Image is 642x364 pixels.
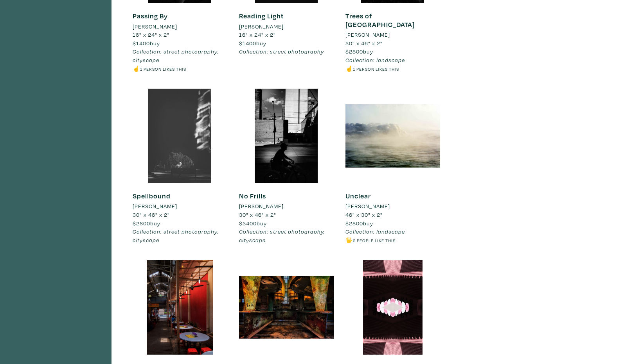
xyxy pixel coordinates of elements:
[345,56,405,64] em: Collection: landscape
[239,22,284,31] li: [PERSON_NAME]
[345,211,383,218] span: 46" x 30" x 2"
[133,64,227,73] li: ☝️
[239,228,325,244] em: Collection: street photography, cityscape
[345,30,440,39] a: [PERSON_NAME]
[345,219,363,227] span: $2800
[345,219,373,227] span: buy
[345,48,373,55] span: buy
[239,191,266,200] a: No Frills
[345,48,363,55] span: $2800
[353,237,396,243] small: 6 people like this
[345,191,371,200] a: Unclear
[239,219,267,227] span: buy
[345,64,440,73] li: ☝️
[239,22,334,31] a: [PERSON_NAME]
[133,202,177,211] li: [PERSON_NAME]
[239,219,257,227] span: $3400
[239,11,284,20] a: Reading Light
[133,11,168,20] a: Passing By
[345,39,383,47] span: 30" x 46" x 2"
[345,202,440,211] a: [PERSON_NAME]
[133,22,177,31] li: [PERSON_NAME]
[140,66,186,72] small: 1 person likes this
[239,39,266,47] span: buy
[133,22,227,31] a: [PERSON_NAME]
[345,236,440,244] li: 🖐️
[133,228,218,244] em: Collection: street photography, cityscape
[345,30,390,39] li: [PERSON_NAME]
[133,191,171,200] a: Spellbound
[353,66,399,72] small: 1 person likes this
[133,211,170,218] span: 30" x 46" x 2"
[345,228,405,235] em: Collection: landscape
[133,48,218,64] em: Collection: street photography, cityscape
[133,219,160,227] span: buy
[133,219,150,227] span: $2800
[239,202,334,211] a: [PERSON_NAME]
[239,48,324,55] em: Collection: street photography
[239,202,284,211] li: [PERSON_NAME]
[345,202,390,211] li: [PERSON_NAME]
[239,211,276,218] span: 30" x 46" x 2"
[133,39,160,47] span: buy
[133,31,169,38] span: 16" x 24" x 2"
[133,39,150,47] span: $1400
[239,31,276,38] span: 16" x 24" x 2"
[345,11,415,29] a: Trees of [GEOGRAPHIC_DATA]
[133,202,227,211] a: [PERSON_NAME]
[239,39,256,47] span: $1400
